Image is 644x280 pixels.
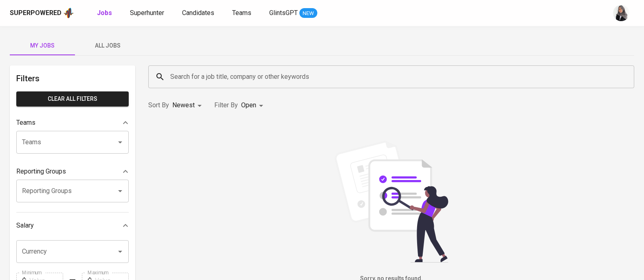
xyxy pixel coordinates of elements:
[232,9,251,17] span: Teams
[269,8,317,18] a: GlintsGPT NEW
[80,41,135,51] span: All Jobs
[114,185,126,197] button: Open
[16,115,129,131] div: Teams
[241,98,266,113] div: Open
[130,8,166,18] a: Superhunter
[97,9,112,17] b: Jobs
[613,5,629,21] img: sinta.windasari@glints.com
[182,9,214,17] span: Candidates
[299,9,317,17] span: NEW
[148,100,169,110] p: Sort By
[16,91,129,106] button: Clear All filters
[16,163,129,180] div: Reporting Groups
[23,94,122,104] span: Clear All filters
[16,167,66,176] p: Reporting Groups
[182,8,216,18] a: Candidates
[114,137,126,148] button: Open
[172,100,195,110] p: Newest
[16,72,129,85] h6: Filters
[269,9,298,17] span: GlintsGPT
[330,141,453,263] img: file_searching.svg
[130,9,164,17] span: Superhunter
[214,100,238,110] p: Filter By
[172,98,204,113] div: Newest
[10,9,62,18] div: Superpowered
[232,8,253,18] a: Teams
[16,118,35,128] p: Teams
[114,246,126,257] button: Open
[16,221,34,230] p: Salary
[15,41,70,51] span: My Jobs
[97,8,114,18] a: Jobs
[16,217,129,234] div: Salary
[10,7,74,19] a: Superpoweredapp logo
[241,101,256,109] span: Open
[63,7,74,19] img: app logo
